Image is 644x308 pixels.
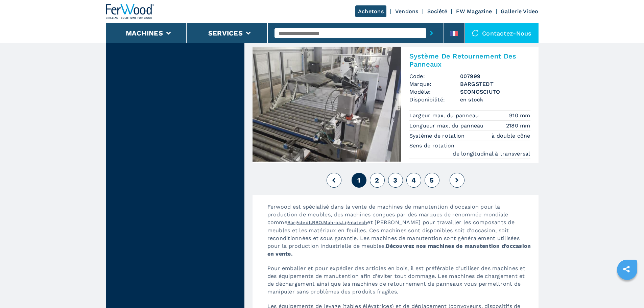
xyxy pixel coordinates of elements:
[352,173,366,188] button: 1
[370,173,385,188] button: 2
[460,72,530,80] h3: 007999
[342,220,367,225] a: Ligmatech
[426,25,437,41] button: submit-button
[409,72,460,80] span: Code:
[287,220,311,225] a: Bargstedt
[208,29,243,37] button: Services
[465,23,539,43] div: Contactez-nous
[261,264,539,302] p: Pour emballer et pour expédier des articles en bois, il est préférable d’utiliser des machines et...
[492,132,530,140] em: à double cône
[460,96,530,103] span: en stock
[618,261,635,278] a: sharethis
[388,173,403,188] button: 3
[406,173,421,188] button: 4
[409,112,481,119] p: Largeur max. du panneau
[357,176,360,184] span: 1
[375,176,379,184] span: 2
[312,220,322,225] a: RBO
[453,150,530,158] em: de longitudinal à transversal
[427,8,448,15] a: Société
[253,47,401,162] img: Système De Retournement Des Panneaux BARGSTEDT SCONOSCIUTO
[355,5,386,17] a: Achetons
[106,4,154,19] img: Ferwood
[460,80,530,88] h3: BARGSTEDT
[472,30,479,37] img: Contactez-nous
[267,243,531,257] strong: Découvrez nos machines de manutention d'occasion en vente.
[506,122,530,129] em: 2180 mm
[409,142,456,149] p: Sens de rotation
[615,278,639,303] iframe: Chat
[393,176,397,184] span: 3
[409,80,460,88] span: Marque:
[425,173,439,188] button: 5
[460,88,530,96] h3: SCONOSCIUTO
[501,8,539,15] a: Gallerie Video
[509,112,530,119] em: 910 mm
[411,176,416,184] span: 4
[253,47,539,163] a: Système De Retournement Des Panneaux BARGSTEDT SCONOSCIUTOSystème De Retournement Des PanneauxCod...
[126,29,163,37] button: Machines
[261,203,539,264] p: Ferwood est spécialisé dans la vente de machines de manutention d'occasion pour la production de ...
[409,96,460,103] span: Disponibilité:
[323,220,341,225] a: Mahros
[409,88,460,96] span: Modèle:
[395,8,419,15] a: Vendons
[409,132,467,140] p: Système de rotation
[456,8,492,15] a: FW Magazine
[430,176,434,184] span: 5
[409,52,530,68] h2: Système De Retournement Des Panneaux
[409,122,485,129] p: Longueur max. du panneau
